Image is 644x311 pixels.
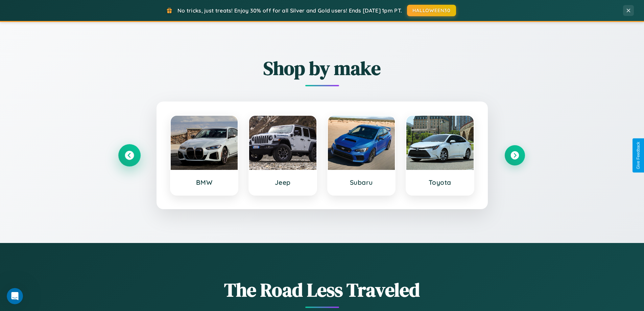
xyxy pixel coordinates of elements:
[335,178,388,186] h3: Subaru
[413,178,467,186] h3: Toyota
[407,5,456,16] button: HALLOWEEN30
[7,288,23,304] iframe: Intercom live chat
[636,142,641,169] div: Give Feedback
[119,55,525,81] h2: Shop by make
[256,178,310,186] h3: Jeep
[119,277,525,303] h1: The Road Less Traveled
[177,7,402,14] span: No tricks, just treats! Enjoy 30% off for all Silver and Gold users! Ends [DATE] 1pm PT.
[177,178,231,186] h3: BMW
